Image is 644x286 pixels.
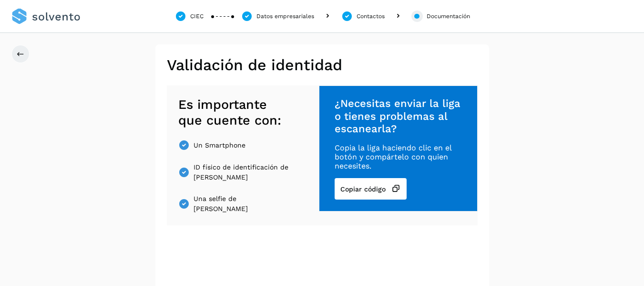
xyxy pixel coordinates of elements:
button: Copiar código [335,178,407,200]
div: Datos empresariales [256,12,314,21]
h2: Validación de identidad [167,56,478,74]
span: ID físico de identificación de [PERSON_NAME] [194,162,293,182]
div: Documentación [427,12,470,21]
span: Copia la liga haciendo clic en el botón y compártelo con quien necesites. [335,143,461,171]
span: Un Smartphone [194,140,245,150]
span: Una selfie de [PERSON_NAME] [194,194,293,214]
div: CIEC [190,12,204,21]
span: Es importante que cuente con: [178,97,293,128]
div: Contactos [357,12,385,21]
span: ¿Necesitas enviar la liga o tienes problemas al escanearla? [335,97,461,135]
span: Copiar código [340,186,386,192]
